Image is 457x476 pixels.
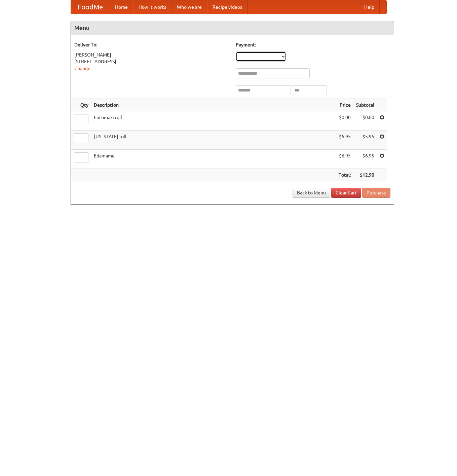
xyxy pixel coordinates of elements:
h5: Payment: [236,41,390,48]
th: Subtotal [353,99,377,111]
th: Price [336,99,353,111]
a: Recipe videos [207,0,247,14]
a: How it works [133,0,172,14]
button: Purchase [362,188,390,198]
a: FoodMe [71,0,110,14]
td: $6.95 [336,150,353,169]
td: $5.95 [336,131,353,150]
h5: Deliver To: [74,41,229,48]
a: Help [359,0,380,14]
td: [US_STATE] roll [91,131,336,150]
td: $0.00 [336,111,353,131]
td: $6.95 [353,150,377,169]
td: $5.95 [353,131,377,150]
th: $12.90 [353,169,377,181]
th: Total: [336,169,353,181]
a: Who we are [172,0,207,14]
td: Edamame [91,150,336,169]
a: Back to Menu [293,188,330,198]
th: Qty [71,99,91,111]
th: Description [91,99,336,111]
a: Clear Cart [331,188,361,198]
td: $0.00 [353,111,377,131]
div: [PERSON_NAME] [74,51,229,58]
a: Home [110,0,133,14]
h4: Menu [71,21,394,35]
div: [STREET_ADDRESS] [74,58,229,65]
a: Change [74,66,90,71]
td: Futomaki roll [91,111,336,131]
